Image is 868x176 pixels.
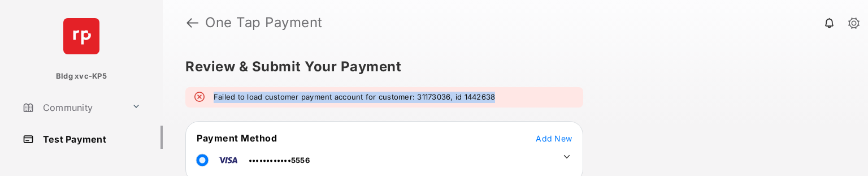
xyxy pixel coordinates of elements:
p: Bldg xvc-KP5 [56,71,107,82]
span: Add New [536,134,572,143]
strong: One Tap Payment [205,16,323,29]
a: Test Payment [18,126,163,153]
em: Failed to load customer payment account for customer: 31173036, id 1442638 [214,92,495,103]
button: Add New [536,132,572,144]
img: svg+xml;base64,PHN2ZyB4bWxucz0iaHR0cDovL3d3dy53My5vcmcvMjAwMC9zdmciIHdpZHRoPSI2NCIgaGVpZ2h0PSI2NC... [63,18,99,54]
h5: Review & Submit Your Payment [185,60,836,74]
span: Payment Method [197,132,277,144]
span: ••••••••••••5556 [249,156,310,165]
a: Community [18,94,127,121]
